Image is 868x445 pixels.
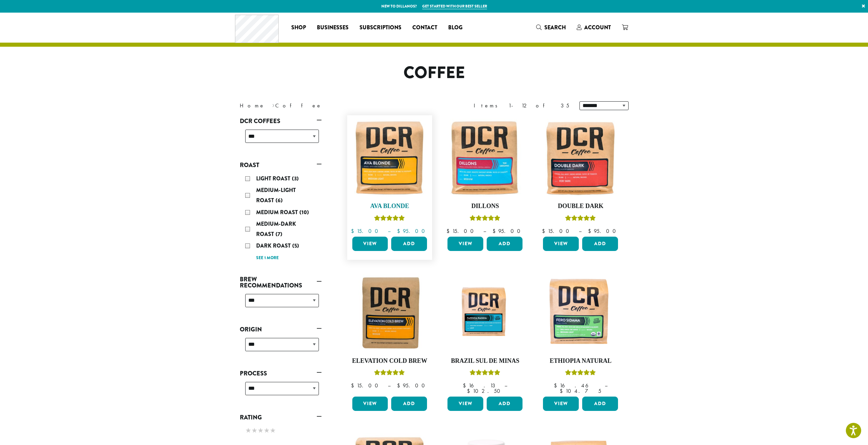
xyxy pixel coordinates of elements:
span: $ [467,387,473,395]
div: Rating [240,423,322,439]
span: Search [544,24,566,31]
a: Search [531,22,571,33]
button: Add [391,397,427,411]
span: › [272,99,275,110]
h4: Ethiopia Natural [541,357,620,365]
a: View [543,237,579,251]
span: $ [351,227,357,235]
bdi: 95.00 [397,227,428,235]
span: Account [584,24,611,31]
span: Businesses [317,24,349,32]
span: Dark Roast [256,242,292,250]
bdi: 102.50 [467,387,503,395]
h4: Brazil Sul De Minas [446,357,524,365]
div: Roast [240,171,322,265]
div: Items 1-12 of 35 [474,102,569,110]
bdi: 104.75 [560,387,601,395]
a: View [447,237,483,251]
span: $ [397,382,403,389]
span: Medium-Dark Roast [256,220,296,238]
a: See 1 more [256,255,279,262]
bdi: 15.00 [351,227,381,235]
a: Roast [240,159,322,171]
img: DCR-Fero-Sidama-Coffee-Bag-2019-300x300.png [541,273,620,352]
span: $ [397,227,403,235]
a: View [447,397,483,411]
a: Ethiopia NaturalRated 5.00 out of 5 [541,273,620,394]
span: $ [446,227,452,235]
span: Medium Roast [256,208,299,216]
span: Light Roast [256,175,292,182]
div: Rated 5.00 out of 5 [470,214,500,224]
div: Rated 5.00 out of 5 [374,369,405,379]
a: Process [240,368,322,379]
h4: Dillons [446,203,524,210]
bdi: 95.00 [397,382,428,389]
a: View [543,397,579,411]
button: Add [582,397,618,411]
span: ★ [258,426,264,435]
h1: Coffee [235,63,634,83]
span: (10) [299,208,309,216]
span: – [504,382,507,389]
button: Add [487,397,523,411]
span: $ [542,227,548,235]
span: $ [554,382,560,389]
span: $ [463,382,469,389]
bdi: 15.00 [542,227,572,235]
bdi: 15.00 [351,382,381,389]
span: – [388,227,391,235]
div: Process [240,379,322,403]
a: DCR Coffees [240,115,322,127]
span: (3) [292,175,299,182]
span: Contact [412,24,437,32]
div: DCR Coffees [240,127,322,151]
bdi: 95.00 [588,227,619,235]
span: $ [492,227,498,235]
nav: Breadcrumb [240,102,424,110]
h4: Ava Blonde [351,203,429,210]
a: Ava BlondeRated 5.00 out of 5 [351,119,429,234]
span: $ [351,382,357,389]
a: Brazil Sul De MinasRated 5.00 out of 5 [446,273,524,394]
div: Brew Recommendations [240,291,322,315]
img: Dillons-12oz-300x300.jpg [446,119,524,197]
span: (7) [276,230,282,238]
a: Rating [240,412,322,423]
div: Origin [240,335,322,359]
span: $ [560,387,565,395]
span: ★ [251,426,258,435]
span: Subscriptions [359,24,401,32]
span: $ [588,227,594,235]
span: Blog [448,24,462,32]
span: (6) [276,196,283,204]
a: Origin [240,324,322,335]
span: Shop [291,24,306,32]
img: Elevation-Cold-Brew-300x300.jpg [350,273,429,352]
span: (5) [292,242,299,250]
button: Add [391,237,427,251]
span: – [388,382,391,389]
span: – [483,227,486,235]
a: Double DarkRated 4.50 out of 5 [541,119,620,234]
a: Get started with our best seller [422,3,487,9]
span: ★ [270,426,276,435]
a: Shop [286,22,311,33]
a: View [352,237,388,251]
img: Fazenda-Rainha_12oz_Mockup.jpg [446,283,524,342]
span: – [579,227,582,235]
button: Add [582,237,618,251]
div: Rated 4.50 out of 5 [565,214,596,224]
a: DillonsRated 5.00 out of 5 [446,119,524,234]
a: Elevation Cold BrewRated 5.00 out of 5 [351,273,429,394]
bdi: 15.00 [446,227,477,235]
div: Rated 5.00 out of 5 [374,214,405,224]
span: ★ [264,426,270,435]
a: Brew Recommendations [240,273,322,291]
bdi: 16.13 [463,382,498,389]
h4: Elevation Cold Brew [351,357,429,365]
div: Rated 5.00 out of 5 [470,369,500,379]
button: Add [487,237,523,251]
bdi: 16.46 [554,382,598,389]
a: View [352,397,388,411]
